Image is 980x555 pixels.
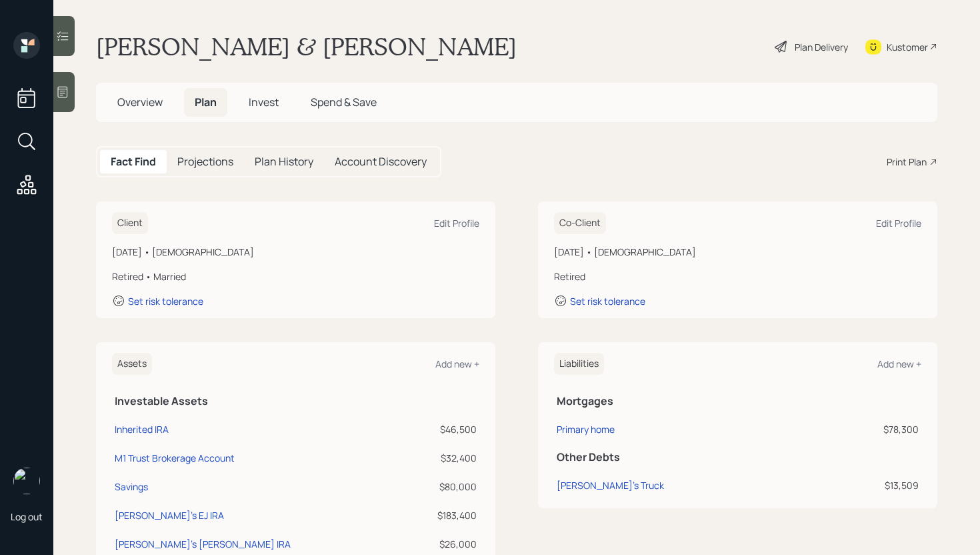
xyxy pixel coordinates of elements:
div: $26,000 [412,537,477,551]
h6: Client [112,212,148,234]
h1: [PERSON_NAME] & [PERSON_NAME] [96,32,517,61]
div: [DATE] • [DEMOGRAPHIC_DATA] [112,245,479,259]
span: Plan [195,95,217,109]
span: Overview [117,95,163,109]
div: Plan Delivery [795,40,848,54]
h5: Investable Assets [115,395,477,408]
div: Kustomer [887,40,928,54]
div: $78,300 [827,422,919,436]
div: $13,509 [827,478,919,492]
div: [PERSON_NAME]'s Truck [557,478,664,492]
h6: Co-Client [554,212,606,234]
img: james-distasi-headshot.png [13,468,40,494]
div: $80,000 [412,480,477,494]
h6: Assets [112,353,152,375]
div: $32,400 [412,451,477,465]
div: Retired [554,269,921,284]
div: Retired • Married [112,269,479,284]
div: Inherited IRA [115,422,169,436]
div: [PERSON_NAME]'s EJ IRA [115,508,224,522]
div: $46,500 [412,422,477,436]
span: Invest [249,95,279,109]
div: [DATE] • [DEMOGRAPHIC_DATA] [554,245,921,259]
div: [PERSON_NAME]'s [PERSON_NAME] IRA [115,537,291,551]
h5: Account Discovery [335,155,427,168]
h5: Fact Find [111,155,156,168]
div: M1 Trust Brokerage Account [115,451,235,465]
div: Set risk tolerance [570,295,645,308]
h5: Projections [177,155,233,168]
div: Print Plan [887,155,927,169]
h5: Plan History [255,155,313,168]
div: Edit Profile [434,217,479,229]
div: Edit Profile [876,217,921,229]
div: Primary home [557,422,615,436]
span: Spend & Save [311,95,377,109]
div: Add new + [877,358,921,370]
div: $183,400 [412,508,477,522]
h5: Other Debts [557,451,919,464]
h5: Mortgages [557,395,919,408]
div: Add new + [435,358,479,370]
h6: Liabilities [554,353,604,375]
div: Savings [115,480,148,494]
div: Set risk tolerance [128,295,203,308]
div: Log out [11,510,43,523]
